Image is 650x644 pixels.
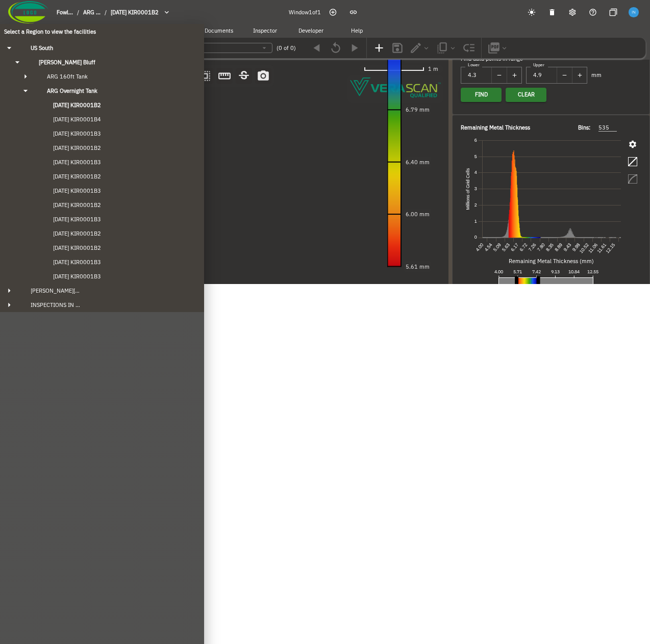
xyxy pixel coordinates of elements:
span: 2024-09-05_KIR0001B3 [33,273,101,280]
span: 2024-09-20_KIR0001B3 [33,130,101,137]
span: 2024-09-20_KIR0001B2 [33,101,101,109]
span: ARG Overnight Tank [47,87,97,94]
span: 2024-09-20_KIR0001B4 [33,116,101,123]
span: US South [22,44,53,51]
span: 2024-09-07_KIR0001B3 [33,259,101,266]
span: 2024-09-05_KIR0001B2 [33,201,101,209]
span: [PERSON_NAME][GEOGRAPHIC_DATA] [22,287,83,294]
span: 2024-09-08_KIR0001B3 [33,159,101,166]
span: 2024-09-02_KIR0001B3 [33,216,101,223]
span: 2024-08-30_KIR0001B2 [33,173,101,180]
span: 2024-09-08_KIR0001B2 [33,144,101,151]
span: 2024-09-04_KIR0001B2 [33,230,101,237]
span: 2024-09-07_KIR0001B2 [33,244,101,251]
span: 2024-08-30_KIR0001B3 [33,187,101,194]
span: ARG 160ft Tank [47,73,88,80]
span: [PERSON_NAME] Bluff [39,59,95,66]
span: INSPECTIONS IN REVIEW [22,301,83,308]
